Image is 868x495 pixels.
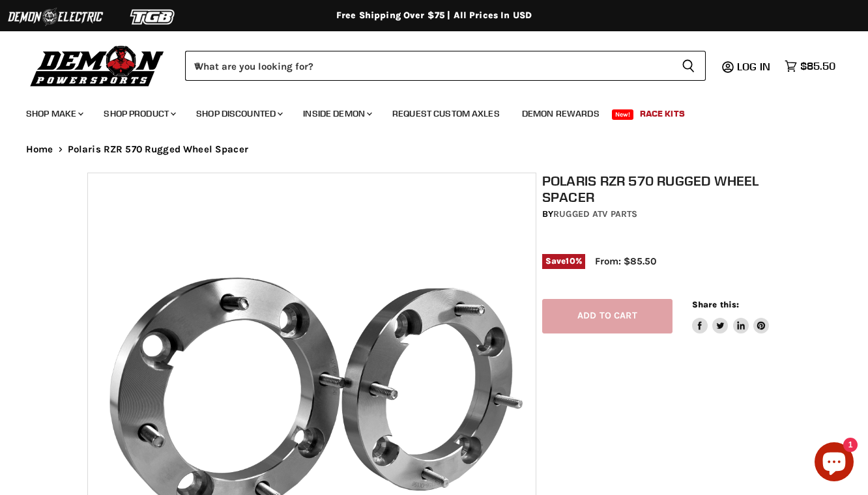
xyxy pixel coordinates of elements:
span: From: $85.50 [595,255,656,267]
a: Request Custom Axles [383,100,510,127]
img: Demon Powersports [26,42,169,89]
form: Product [185,51,706,81]
span: New! [612,109,634,120]
a: Inside Demon [293,100,380,127]
img: TGB Logo 2 [104,5,202,29]
a: Rugged ATV Parts [553,208,637,219]
div: by [542,207,787,221]
a: Race Kits [630,100,695,127]
a: Home [26,144,53,155]
button: Search [671,51,706,81]
h1: Polaris RZR 570 Rugged Wheel Spacer [542,173,787,205]
a: Shop Discounted [186,100,291,127]
span: Share this: [692,300,739,309]
ul: Main menu [16,95,832,127]
inbox-online-store-chat: Shopify online store chat [811,442,858,485]
span: 10 [566,256,575,266]
a: Log in [731,61,778,72]
img: Demon Electric Logo 2 [7,5,104,29]
span: Polaris RZR 570 Rugged Wheel Spacer [68,144,248,155]
a: $85.50 [778,57,842,76]
a: Shop Product [94,100,184,127]
a: Shop Make [16,100,91,127]
a: Demon Rewards [512,100,609,127]
aside: Share this: [692,299,770,333]
span: Log in [737,60,770,73]
span: $85.50 [800,60,835,72]
span: Save % [542,254,585,268]
input: When autocomplete results are available use up and down arrows to review and enter to select [185,51,671,81]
